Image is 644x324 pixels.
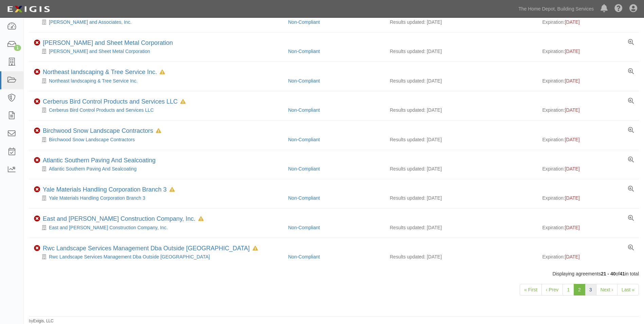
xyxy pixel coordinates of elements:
[43,127,153,134] a: Birchwood Snow Landscape Contractors
[542,253,633,260] div: Expiration:
[541,284,563,295] a: ‹ Prev
[198,217,204,221] i: In Default since 09/28/2023
[288,49,320,54] a: Non-Compliant
[288,195,320,201] a: Non-Compliant
[5,3,52,15] img: logo-5460c22ac91f19d4615b14bd174203de0afe785f0fc80cf4dbbc73dc1793850b.png
[34,157,40,163] i: Non-Compliant
[34,224,283,231] div: East and Westbrook Construction Company, Inc.
[49,225,168,230] a: East and [PERSON_NAME] Construction Company, Inc.
[390,224,532,231] div: Results updated: [DATE]
[390,19,532,25] div: Results updated: [DATE]
[34,19,283,25] div: Kimley-Horn and Associates, Inc.
[43,98,186,106] div: Cerberus Bird Control Products and Services LLC
[34,69,40,75] i: Non-Compliant
[563,284,574,295] a: 1
[390,107,532,113] div: Results updated: [DATE]
[585,284,596,295] a: 3
[156,129,161,133] i: In Default since 09/28/2023
[628,127,634,133] a: View results summary
[49,107,154,113] a: Cerberus Bird Control Products and Services LLC
[34,107,283,113] div: Cerberus Bird Control Products and Services LLC
[43,215,204,223] div: East and Westbrook Construction Company, Inc.
[617,284,639,295] a: Last »
[180,100,186,104] i: In Default since 09/28/2023
[565,254,580,259] span: [DATE]
[620,271,625,276] b: 41
[565,19,580,25] span: [DATE]
[34,77,283,84] div: Northeast landscaping & Tree Service Inc.
[628,98,634,104] a: View results summary
[34,165,283,172] div: Atlantic Southern Paving And Sealcoating
[628,69,634,75] a: View results summary
[43,157,155,164] div: Atlantic Southern Paving And Sealcoating
[29,318,54,324] small: by
[43,186,175,194] div: Yale Materials Handling Corporation Branch 3
[34,40,40,46] i: Non-Compliant
[565,195,580,201] span: [DATE]
[49,49,150,54] a: [PERSON_NAME] and Sheet Metal Corporation
[160,70,165,75] i: In Default since 09/28/2023
[24,270,644,277] div: Displaying agreements of in total
[542,19,633,25] div: Expiration:
[288,166,320,172] a: Non-Compliant
[288,254,320,259] a: Non-Compliant
[34,48,283,55] div: Simon Roofing and Sheet Metal Corporation
[34,136,283,143] div: Birchwood Snow Landscape Contractors
[43,39,173,47] div: Simon Roofing and Sheet Metal Corporation
[43,39,173,46] a: [PERSON_NAME] and Sheet Metal Corporation
[390,48,532,55] div: Results updated: [DATE]
[33,319,54,323] a: Exigis, LLC
[43,69,157,75] a: Northeast landscaping & Tree Service Inc.
[542,224,633,231] div: Expiration:
[43,98,178,105] a: Cerberus Bird Control Products and Services LLC
[542,107,633,113] div: Expiration:
[520,284,542,295] a: « First
[628,157,634,163] a: View results summary
[49,19,132,25] a: [PERSON_NAME] and Associates, Inc.
[288,19,320,25] a: Non-Compliant
[596,284,618,295] a: Next ›
[542,165,633,172] div: Expiration:
[390,253,532,260] div: Results updated: [DATE]
[49,195,145,201] a: Yale Materials Handling Corporation Branch 3
[169,187,175,192] i: In Default since 04/26/2024
[43,245,250,252] a: Rwc Landscape Services Management Dba Outside [GEOGRAPHIC_DATA]
[565,107,580,113] span: [DATE]
[542,48,633,55] div: Expiration:
[288,78,320,84] a: Non-Compliant
[390,136,532,143] div: Results updated: [DATE]
[34,216,40,222] i: Non-Compliant
[34,195,283,201] div: Yale Materials Handling Corporation Branch 3
[565,137,580,142] span: [DATE]
[542,77,633,84] div: Expiration:
[49,137,135,142] a: Birchwood Snow Landscape Contractors
[288,225,320,230] a: Non-Compliant
[542,195,633,201] div: Expiration:
[43,157,155,164] a: Atlantic Southern Paving And Sealcoating
[390,165,532,172] div: Results updated: [DATE]
[49,166,136,172] a: Atlantic Southern Paving And Sealcoating
[253,246,258,251] i: In Default since 09/28/2023
[574,284,585,295] a: 2
[34,186,40,193] i: Non-Compliant
[542,136,633,143] div: Expiration:
[614,5,623,13] i: Help Center - Complianz
[49,78,137,84] a: Northeast landscaping & Tree Service Inc.
[34,253,283,260] div: Rwc Landscape Services Management Dba Outside Unli
[43,245,258,252] div: Rwc Landscape Services Management Dba Outside Unli
[34,98,40,105] i: Non-Compliant
[628,215,634,221] a: View results summary
[49,254,210,259] a: Rwc Landscape Services Management Dba Outside [GEOGRAPHIC_DATA]
[601,271,616,276] b: 21 - 40
[565,78,580,84] span: [DATE]
[628,245,634,251] a: View results summary
[288,107,320,113] a: Non-Compliant
[288,137,320,142] a: Non-Compliant
[34,128,40,134] i: Non-Compliant
[390,195,532,201] div: Results updated: [DATE]
[43,69,165,76] div: Northeast landscaping & Tree Service Inc.
[565,49,580,54] span: [DATE]
[628,186,634,192] a: View results summary
[565,225,580,230] span: [DATE]
[565,166,580,172] span: [DATE]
